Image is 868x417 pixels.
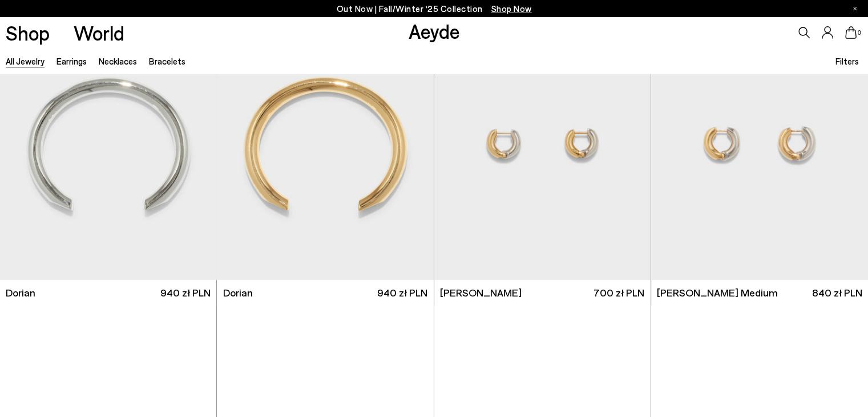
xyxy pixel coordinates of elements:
[440,286,522,300] span: [PERSON_NAME]
[217,7,433,280] img: Dorian 18kt Gold-Plated Cuff Bracelet
[857,30,862,36] span: 0
[434,7,651,280] img: Laurie Small 18kt Gold and Palladium-Plated Hoop Earrings
[812,286,862,300] span: 840 zł PLN
[337,2,532,16] p: Out Now | Fall/Winter ‘25 Collection
[6,23,50,43] a: Shop
[74,23,124,43] a: World
[6,286,35,300] span: Dorian
[99,56,137,66] a: Necklaces
[160,286,211,300] span: 940 zł PLN
[6,56,45,66] a: All Jewelry
[434,280,651,306] a: [PERSON_NAME] 700 zł PLN
[657,286,778,300] span: [PERSON_NAME] Medium
[56,56,87,66] a: Earrings
[651,7,868,280] img: Laurie Medium 18kt Gold and Palladium-Plated Hoop Earrings
[223,286,253,300] span: Dorian
[377,286,427,300] span: 940 zł PLN
[845,26,857,39] a: 0
[149,56,185,66] a: Bracelets
[491,3,532,14] span: Navigate to /collections/new-in
[594,286,644,300] span: 700 zł PLN
[651,280,868,306] a: [PERSON_NAME] Medium 840 zł PLN
[835,56,859,66] span: Filters
[409,19,460,43] a: Aeyde
[217,280,433,306] a: Dorian 940 zł PLN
